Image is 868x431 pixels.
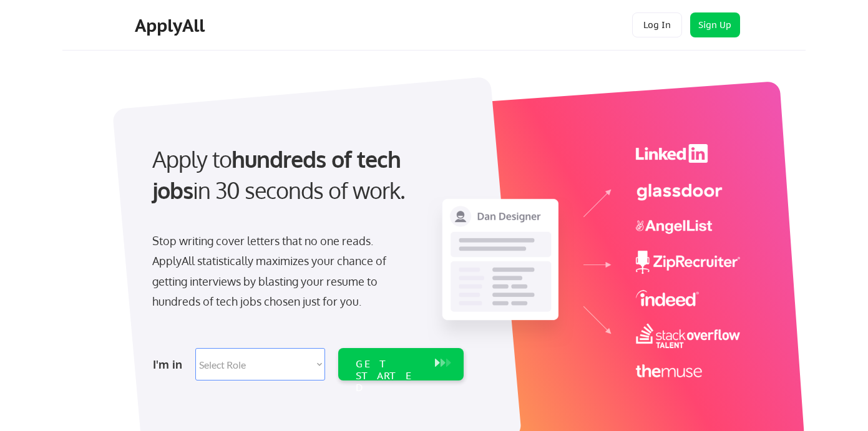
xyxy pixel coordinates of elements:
[152,231,409,312] div: Stop writing cover letters that no one reads. ApplyAll statistically maximizes your chance of get...
[135,15,208,36] div: ApplyAll
[690,12,740,37] button: Sign Up
[153,354,188,374] div: I'm in
[356,358,422,394] div: GET STARTED
[152,145,406,204] strong: hundreds of tech jobs
[632,12,682,37] button: Log In
[152,143,459,206] div: Apply to in 30 seconds of work.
